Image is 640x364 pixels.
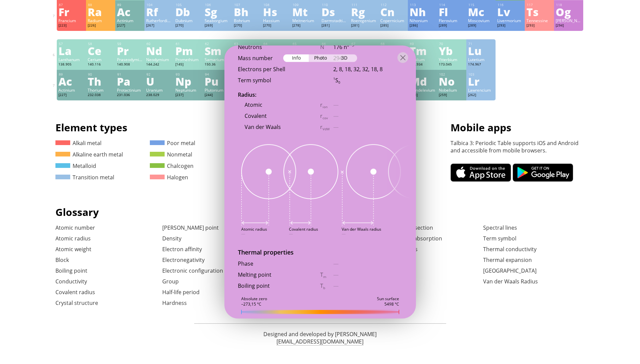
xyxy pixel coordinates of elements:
[483,256,532,264] a: Thermal expansion
[146,42,172,46] div: 60
[333,123,339,131] span: —
[333,260,339,267] span: —
[381,42,406,46] div: 68
[55,121,271,134] h1: Element types
[150,151,192,158] a: Nonmetal
[238,260,320,267] div: Phase
[439,6,465,17] div: Fl
[526,23,552,29] div: [293]
[205,62,230,67] div: 150.36
[234,6,260,17] div: Bh
[468,93,494,98] div: [262]
[468,76,494,87] div: Lr
[88,57,114,62] div: Cerium
[55,235,91,242] a: Atomic radius
[526,6,552,17] div: Ts
[175,45,201,56] div: Pm
[333,282,339,289] span: —
[377,296,399,301] div: Sun surface
[468,6,494,17] div: Mc
[55,151,123,158] a: Alkaline earth metal
[468,72,494,77] div: 103
[556,18,582,23] div: [PERSON_NAME]
[55,205,585,219] h1: Glossary
[234,18,260,23] div: Bohrium
[451,121,585,134] h1: Mobile apps
[483,245,537,253] a: Thermal conductivity
[241,144,416,226] img: radius-scheme.png
[146,62,172,67] div: 144.242
[88,3,114,7] div: 88
[205,72,230,77] div: 94
[205,57,230,62] div: Samarium
[162,299,187,307] a: Hardness
[88,76,114,87] div: Th
[320,112,333,120] div: r
[410,42,435,46] div: 69
[497,18,523,23] div: Livermorium
[88,87,114,93] div: Thorium
[146,72,172,77] div: 92
[238,77,320,84] div: Term symbol
[175,87,201,93] div: Neptunium
[55,162,96,170] a: Metalloid
[59,3,84,7] div: 87
[162,288,200,296] a: Half-life period
[322,18,347,23] div: Darmstadtium
[468,42,494,46] div: 71
[320,123,333,131] div: r
[117,42,143,46] div: 59
[194,330,446,338] p: Designed and developed by [PERSON_NAME]
[55,256,69,264] a: Block
[468,3,494,7] div: 115
[483,267,537,274] a: [GEOGRAPHIC_DATA]
[351,18,377,23] div: Roentgenium
[410,87,435,93] div: Mendelevium
[175,62,201,67] div: [145]
[59,42,84,46] div: 57
[55,299,98,307] a: Crystal structure
[263,23,289,29] div: [270]
[439,72,465,77] div: 102
[88,93,114,98] div: 232.038
[55,224,95,231] a: Atomic number
[320,282,333,290] div: T
[410,3,435,7] div: 113
[58,45,84,56] div: La
[146,6,172,17] div: Rf
[342,227,381,231] div: Van der Waals radius
[58,23,84,29] div: [223]
[58,57,84,62] div: Lanthanum
[323,105,328,109] sub: ion
[146,3,172,7] div: 104
[175,57,201,62] div: Promethium
[150,139,195,147] a: Poor metal
[323,127,330,131] sub: VdW
[410,23,435,29] div: [286]
[176,3,201,7] div: 105
[289,231,293,236] span: —
[292,23,318,29] div: [278]
[293,3,318,7] div: 109
[556,23,582,29] div: [294]
[333,77,402,85] div: S
[410,72,435,77] div: 101
[292,6,318,17] div: Mt
[117,3,143,7] div: 89
[241,296,267,301] div: Absolute zero
[88,72,114,77] div: 90
[205,87,230,93] div: Plutonium
[59,72,84,77] div: 89
[380,23,406,29] div: [285]
[58,87,84,93] div: Actinium
[292,18,318,23] div: Meitnerium
[88,42,114,46] div: 58
[55,245,91,253] a: Atomic weight
[333,54,357,62] div: 3D
[234,23,260,29] div: [270]
[526,18,552,23] div: Tennessine
[468,87,494,93] div: Lawrencium
[351,42,377,46] div: 67
[146,45,172,56] div: Nd
[497,23,523,29] div: [293]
